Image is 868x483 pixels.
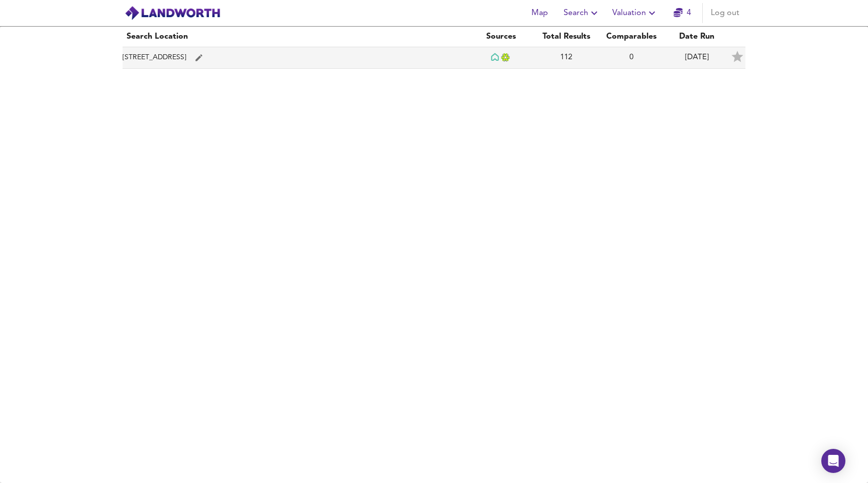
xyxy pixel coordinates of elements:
[674,6,691,20] a: 4
[472,31,529,43] div: Sources
[113,27,755,69] table: simple table
[125,6,221,21] img: logo
[707,3,743,23] button: Log out
[666,3,698,23] button: 4
[491,53,501,62] img: Rightmove
[527,6,552,20] span: Map
[123,47,468,69] td: [STREET_ADDRESS]
[608,3,662,23] button: Valuation
[533,47,599,69] td: 112
[711,6,739,20] span: Log out
[501,53,511,62] img: Land Registry
[603,31,660,43] div: Comparables
[668,31,725,43] div: Date Run
[560,3,604,23] button: Search
[664,47,729,69] td: [DATE]
[537,31,595,43] div: Total Results
[599,47,664,69] td: 0
[821,449,845,473] div: Open Intercom Messenger
[564,6,600,20] span: Search
[612,6,658,20] span: Valuation
[523,3,556,23] button: Map
[123,27,468,47] th: Search Location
